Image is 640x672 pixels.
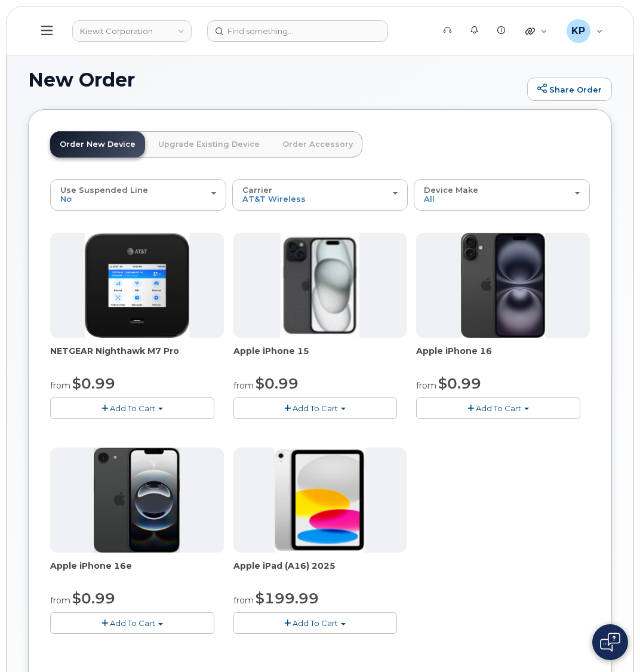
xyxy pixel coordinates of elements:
span: Carrier [242,185,272,195]
small: from [50,595,70,606]
div: NETGEAR Nighthawk M7 Pro [50,345,224,369]
div: Apple iPhone 15 [233,345,407,369]
img: Open chat [600,633,620,652]
a: Order Accessory [273,131,362,158]
div: Apple iPad (A16) 2025 [233,560,407,584]
span: No [60,194,72,204]
img: iPad_A16.PNG [275,448,365,553]
button: Add To Cart [50,397,214,418]
div: Apple iPhone 16 [416,345,590,369]
button: Use Suspended Line No [50,179,226,210]
span: Device Make [424,185,478,195]
img: iphone_16_plus.png [461,233,545,338]
span: Add To Cart [293,618,338,628]
button: Add To Cart [50,612,214,633]
span: $0.99 [256,375,299,392]
span: AT&T Wireless [242,194,306,204]
button: Device Make All [414,179,590,210]
div: Apple iPhone 16e [50,560,224,584]
button: Carrier AT&T Wireless [232,179,408,210]
a: Order New Device [50,131,145,158]
span: Add To Cart [110,618,155,628]
span: $199.99 [256,590,319,607]
span: Use Suspended Line [60,185,148,195]
span: Add To Cart [293,403,338,413]
span: $0.99 [72,590,115,607]
span: $0.99 [72,375,115,392]
button: Add To Cart [416,397,580,418]
span: $0.99 [438,375,481,392]
small: from [416,380,436,391]
span: Add To Cart [110,403,155,413]
h1: New Order [28,69,521,90]
span: Add To Cart [476,403,521,413]
small: from [50,380,70,391]
small: from [233,380,254,391]
span: All [424,194,435,204]
button: Add To Cart [233,612,398,633]
a: Share Order [527,78,612,101]
a: Upgrade Existing Device [149,131,269,158]
img: iphone16e.png [94,448,180,553]
button: Add To Cart [233,397,398,418]
img: iphone15.jpg [281,233,360,338]
small: from [233,595,254,606]
img: nighthawk_m7_pro.png [85,233,190,338]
